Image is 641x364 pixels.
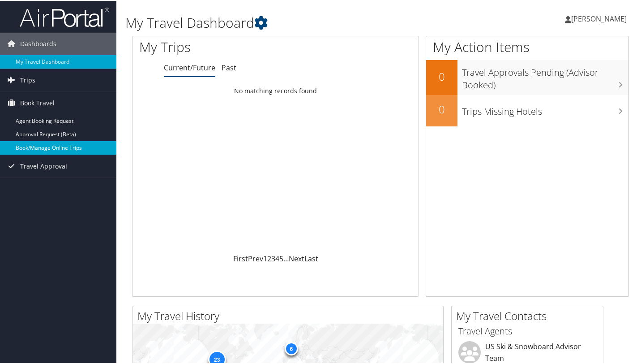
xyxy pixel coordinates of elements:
h1: My Action Items [426,37,628,56]
span: Travel Approval [20,154,67,177]
img: airportal-logo.png [20,6,109,27]
a: 5 [279,253,283,263]
a: 2 [267,253,271,263]
a: 4 [275,253,279,263]
a: First [233,253,248,263]
h2: My Travel Contacts [456,308,603,323]
h2: 0 [426,68,457,83]
a: Prev [248,253,263,263]
div: 6 [284,341,298,355]
a: Past [222,62,236,72]
a: [PERSON_NAME] [565,4,636,31]
a: 0Trips Missing Hotels [426,94,628,126]
h1: My Travel Dashboard [125,13,466,31]
a: Next [289,253,304,263]
a: 0Travel Approvals Pending (Advisor Booked) [426,59,628,94]
h3: Travel Approvals Pending (Advisor Booked) [462,61,628,91]
span: Dashboards [20,32,56,54]
a: Current/Future [164,62,215,72]
span: … [283,253,289,263]
h2: 0 [426,101,457,116]
span: Trips [20,68,35,91]
h1: My Trips [139,37,293,56]
td: No matching records found [132,82,419,98]
h3: Trips Missing Hotels [462,100,628,117]
a: Last [304,253,318,263]
h2: My Travel History [137,308,443,323]
h3: Travel Agents [458,324,596,337]
a: 3 [271,253,275,263]
span: Book Travel [20,91,55,113]
a: 1 [263,253,267,263]
span: [PERSON_NAME] [571,13,627,23]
